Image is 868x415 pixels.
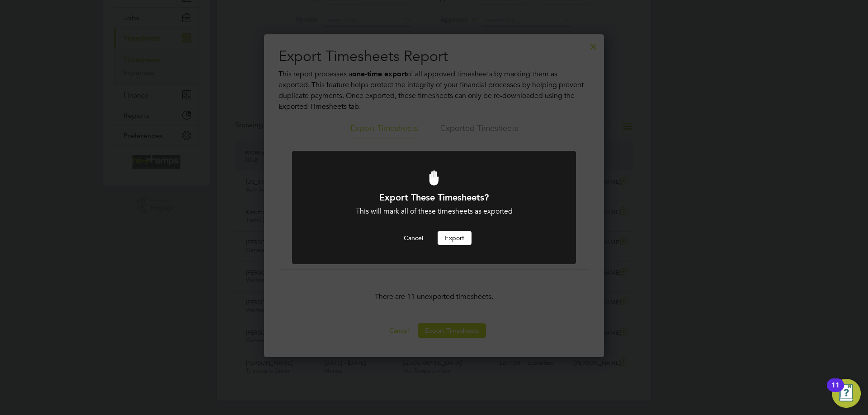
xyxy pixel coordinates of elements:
[316,191,552,203] h1: Export These Timesheets?
[438,231,472,245] button: Export
[396,231,430,245] button: Cancel
[832,379,861,408] button: Open Resource Center, 11 new notifications
[316,207,552,216] div: This will mark all of these timesheets as exported
[831,385,840,397] div: 11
